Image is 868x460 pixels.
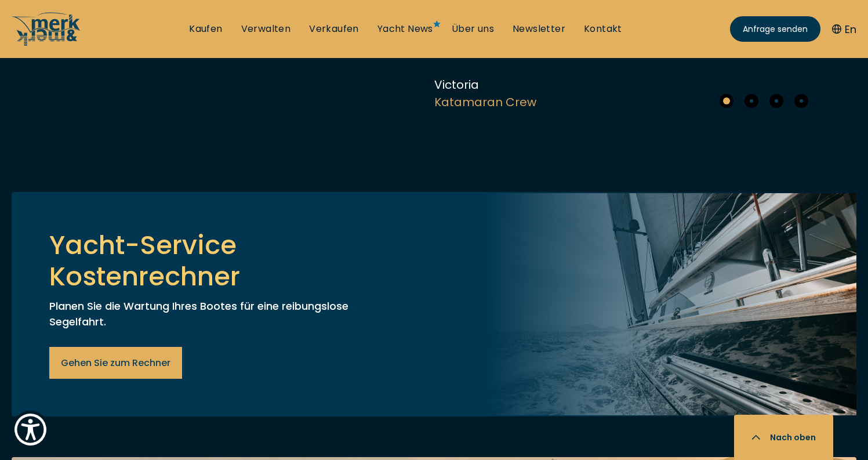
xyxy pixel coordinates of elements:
[794,94,808,108] span: Go to slide 4
[734,415,833,460] button: Nach oben
[12,411,49,448] button: Show Accessibility Preferences
[49,298,386,329] p: Planen Sie die Wartung Ihres Bootes für eine reibungslose Segelfahrt.
[832,21,856,37] button: En
[61,356,170,370] span: Gehen Sie zum Rechner
[49,347,182,379] a: Gehen Sie zum Rechner
[769,94,783,108] span: Go to slide 3
[189,23,222,35] a: Kaufen
[241,23,291,35] a: Verwalten
[309,23,359,35] a: Verkaufen
[452,23,494,35] a: Über uns
[434,93,649,111] span: Katamaran Crew
[513,23,565,35] a: Newsletter
[743,23,808,35] span: Anfrage senden
[584,23,622,35] a: Kontakt
[377,23,433,35] a: Yacht News
[720,94,733,108] span: Go to slide 1
[730,16,820,42] a: Anfrage senden
[434,76,649,93] span: Victoria
[49,230,386,292] h5: Yacht-Service Kostenrechner
[744,94,758,108] span: Go to slide 2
